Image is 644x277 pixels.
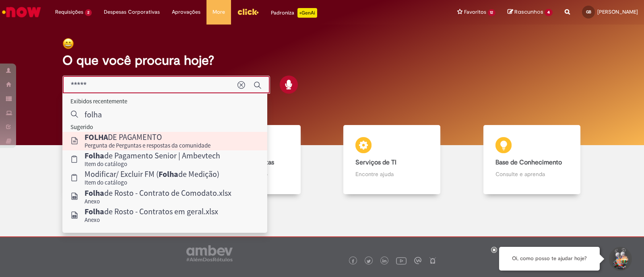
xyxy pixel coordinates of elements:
span: 12 [488,9,496,16]
p: Consulte e aprenda [495,170,568,178]
img: logo_footer_workplace.png [414,257,421,264]
span: Despesas Corporativas [104,8,160,16]
span: Aprovações [172,8,200,16]
img: logo_footer_youtube.png [396,255,407,266]
img: happy-face.png [62,38,74,49]
span: Favoritos [464,8,486,16]
span: Requisições [55,8,83,16]
img: logo_footer_twitter.png [367,259,371,263]
img: ServiceNow [1,4,42,20]
span: [PERSON_NAME] [597,8,638,15]
img: logo_footer_linkedin.png [382,259,386,264]
b: Catálogo de Ofertas [216,158,274,166]
a: Base de Conhecimento Consulte e aprenda [462,125,602,195]
span: 2 [85,9,92,16]
h2: O que você procura hoje? [62,53,582,68]
span: 4 [545,9,553,16]
img: click_logo_yellow_360x200.png [237,6,259,18]
b: Base de Conhecimento [495,158,562,166]
img: logo_footer_naosei.png [429,257,436,264]
b: Serviços de TI [355,158,396,166]
span: Rascunhos [514,8,543,16]
span: GB [586,9,591,14]
div: Padroniza [271,8,317,18]
p: Encontre ajuda [355,170,428,178]
a: Rascunhos [508,8,553,16]
button: Iniciar Conversa de Suporte [608,247,632,271]
a: Tirar dúvidas Tirar dúvidas com Lupi Assist e Gen Ai [42,125,182,195]
a: Serviços de TI Encontre ajuda [322,125,462,195]
img: logo_footer_ambev_rotulo_gray.png [186,245,233,261]
img: logo_footer_facebook.png [351,259,355,263]
span: More [213,8,225,16]
div: Oi, como posso te ajudar hoje? [499,247,600,271]
p: +GenAi [297,8,317,18]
